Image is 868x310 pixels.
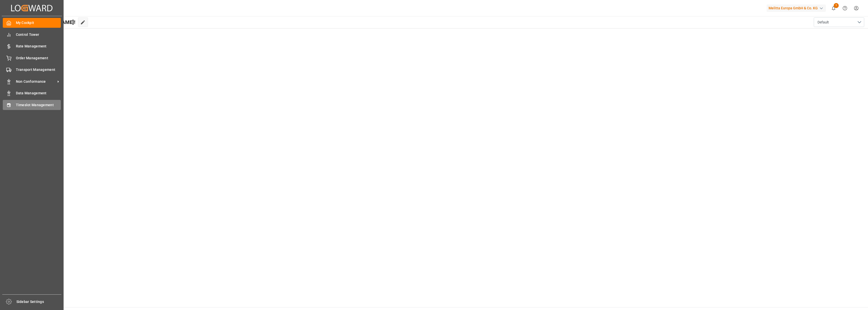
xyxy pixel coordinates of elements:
span: Data Management [16,91,61,96]
button: open menu [814,17,864,27]
button: Melitta Europa GmbH & Co. KG [767,3,828,13]
button: Help Center [839,3,851,14]
a: Timeslot Management [3,100,61,110]
a: Transport Management [3,65,61,75]
a: Rate Management [3,41,61,51]
div: Melitta Europa GmbH & Co. KG [767,5,826,12]
span: Sidebar Settings [16,299,62,304]
span: My Cockpit [16,20,61,25]
a: Order Management [3,53,61,63]
span: Hello [PERSON_NAME]! [21,17,75,27]
a: My Cockpit [3,18,61,28]
span: Control Tower [16,32,61,37]
span: Rate Management [16,44,61,49]
button: show 1 new notifications [828,3,839,14]
span: Order Management [16,55,61,61]
span: Non Conformance [16,79,56,84]
a: Data Management [3,88,61,98]
span: 1 [834,3,839,8]
a: Control Tower [3,30,61,39]
span: Timeslot Management [16,102,61,108]
span: Default [818,20,829,25]
span: Transport Management [16,67,61,72]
